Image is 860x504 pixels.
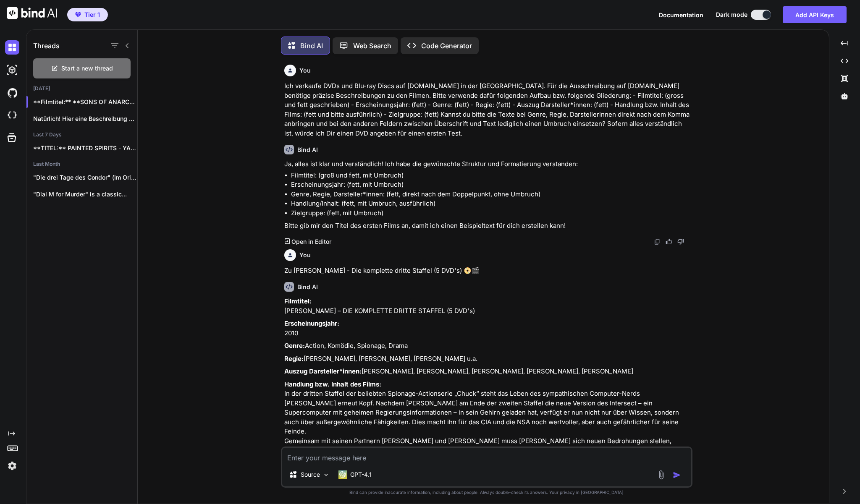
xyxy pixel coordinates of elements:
h6: Bind AI [297,146,318,154]
p: **TITEL:** PAINTED SPIRITS - YANOMAMI **ERSCHEINUNGSJAHR:** 2018... [33,144,137,152]
li: Zielgruppe: (fett, mit Umbruch) [291,209,691,218]
img: darkAi-studio [5,63,19,77]
h2: [DATE] [26,85,137,92]
span: Documentation [659,11,703,18]
h2: Last Month [26,161,137,167]
p: 2010 [284,319,691,338]
p: [PERSON_NAME] – DIE KOMPLETTE DRITTE STAFFEL (5 DVD's) [284,297,691,316]
p: Source [301,470,320,479]
strong: Handlung bzw. Inhalt des Films: [284,380,381,388]
p: Action, Komödie, Spionage, Drama [284,341,691,351]
img: Bind AI [7,7,57,19]
img: attachment [656,470,666,480]
span: Start a new thread [61,64,113,73]
button: premiumTier 1 [67,8,108,21]
img: dislike [677,238,684,245]
h2: Last 7 Days [26,131,137,138]
img: githubDark [5,86,19,100]
p: Open in Editor [291,238,331,246]
h6: You [299,66,311,75]
h6: You [299,251,311,259]
span: Tier 1 [84,10,100,19]
strong: Genre: [284,342,305,350]
img: premium [75,12,81,17]
p: "Die drei Tage des Condor" (im Original:... [33,173,137,182]
img: icon [673,471,681,479]
p: Ja, alles ist klar und verständlich! Ich habe die gewünschte Struktur und Formatierung verstanden: [284,159,691,169]
p: [PERSON_NAME], [PERSON_NAME], [PERSON_NAME] u.a. [284,354,691,364]
img: Pick Models [322,471,330,478]
img: darkChat [5,40,19,55]
img: like [666,238,672,245]
p: **Filmtitel:** **SONS OF ANARCHY – STAFF... [33,98,137,106]
img: cloudideIcon [5,108,19,123]
p: In der dritten Staffel der beliebten Spionage-Actionserie „Chuck“ steht das Leben des sympathisch... [284,380,691,493]
p: [PERSON_NAME], [PERSON_NAME], [PERSON_NAME], [PERSON_NAME], [PERSON_NAME] [284,367,691,376]
strong: Filmtitel: [284,297,312,305]
p: Code Generator [421,41,472,51]
li: Erscheinungsjahr: (fett, mit Umbruch) [291,180,691,190]
h1: Threads [33,41,60,51]
h6: Bind AI [297,283,318,291]
li: Genre, Regie, Darsteller*innen: (fett, direkt nach dem Doppelpunkt, ohne Umbruch) [291,190,691,199]
strong: Auszug Darsteller*innen: [284,367,362,375]
button: Documentation [659,10,703,19]
p: "Dial M for Murder" is a classic... [33,190,137,198]
p: Natürlich! Hier eine Beschreibung zu **C... [33,115,137,123]
button: Add API Keys [783,6,847,23]
li: Filmtitel: (groß und fett, mit Umbruch) [291,171,691,180]
p: Zu [PERSON_NAME] - Die komplette dritte Staffel (5 DVD's) 📀🎬 [284,266,691,276]
p: Ich verkaufe DVDs und Blu-ray Discs auf [DOMAIN_NAME] in der [GEOGRAPHIC_DATA]. Für die Ausschrei... [284,81,691,138]
img: settings [5,459,19,473]
img: copy [654,238,661,245]
p: Web Search [353,41,391,51]
p: GPT-4.1 [350,470,372,479]
strong: Regie: [284,355,304,363]
img: GPT-4.1 [338,470,347,479]
p: Bitte gib mir den Titel des ersten Films an, damit ich einen Beispieltext für dich erstellen kann! [284,221,691,231]
p: Bind AI [300,41,323,51]
strong: Erscheinungsjahr: [284,319,339,327]
span: Dark mode [716,10,747,19]
li: Handlung/Inhalt: (fett, mit Umbruch, ausführlich) [291,199,691,209]
p: Bind can provide inaccurate information, including about people. Always double-check its answers.... [281,489,692,496]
